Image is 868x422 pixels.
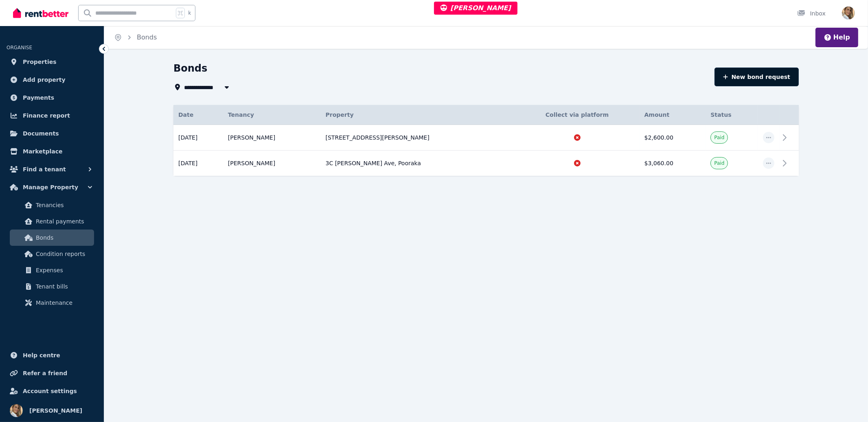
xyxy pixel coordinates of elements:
button: New bond request [715,68,799,86]
span: Properties [23,57,57,67]
span: [PERSON_NAME] [29,406,82,415]
span: Paid [714,134,724,141]
button: Manage Property [7,179,97,195]
img: Jodie Cartmer [10,404,23,417]
a: Refer a friend [7,365,97,381]
span: [DATE] [178,133,197,142]
button: Find a tenant [7,161,97,177]
th: Property [321,105,515,125]
a: Expenses [10,262,94,278]
span: Rental payments [36,216,91,226]
td: [STREET_ADDRESS][PERSON_NAME] [321,125,515,151]
span: [PERSON_NAME] [441,4,511,12]
span: Account settings [23,386,77,396]
nav: Breadcrumb [104,26,167,49]
img: RentBetter [13,7,68,19]
span: Documents [23,129,59,138]
span: Add property [23,75,66,85]
a: Account settings [7,383,97,399]
a: Maintenance [10,295,94,311]
a: Condition reports [10,246,94,262]
span: ORGANISE [7,45,32,50]
td: $2,600.00 [640,125,706,151]
span: [DATE] [178,159,197,167]
td: $3,060.00 [640,151,706,176]
a: Rental payments [10,213,94,230]
span: Date [178,111,193,119]
span: Payments [23,93,54,103]
img: Jodie Cartmer [842,7,855,20]
span: Help centre [23,350,60,360]
span: Paid [714,160,724,166]
span: Condition reports [36,249,91,259]
span: Tenant bills [36,282,91,291]
td: 3C [PERSON_NAME] Ave, Pooraka [321,151,515,176]
span: k [188,10,191,16]
div: Inbox [797,9,826,17]
a: Tenant bills [10,278,94,295]
th: Tenancy [223,105,321,125]
a: Tenancies [10,197,94,213]
span: Manage Property [23,182,78,192]
span: Bonds [36,233,91,243]
span: Finance report [23,111,70,120]
span: Find a tenant [23,164,66,174]
td: [PERSON_NAME] [223,125,321,151]
a: Bonds [10,230,94,246]
span: Maintenance [36,298,91,308]
h1: Bonds [173,62,207,75]
a: Marketplace [7,143,97,160]
td: [PERSON_NAME] [223,151,321,176]
span: Refer a friend [23,368,67,378]
a: Payments [7,90,97,106]
a: Help centre [7,347,97,363]
button: Help [824,33,850,42]
a: Finance report [7,107,97,124]
a: Properties [7,54,97,70]
a: Documents [7,125,97,142]
a: Add property [7,72,97,88]
span: Marketplace [23,146,62,156]
span: Bonds [137,33,157,42]
span: Tenancies [36,200,91,210]
th: Collect via platform [515,105,639,125]
span: Expenses [36,265,91,275]
th: Amount [640,105,706,125]
th: Status [706,105,758,125]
